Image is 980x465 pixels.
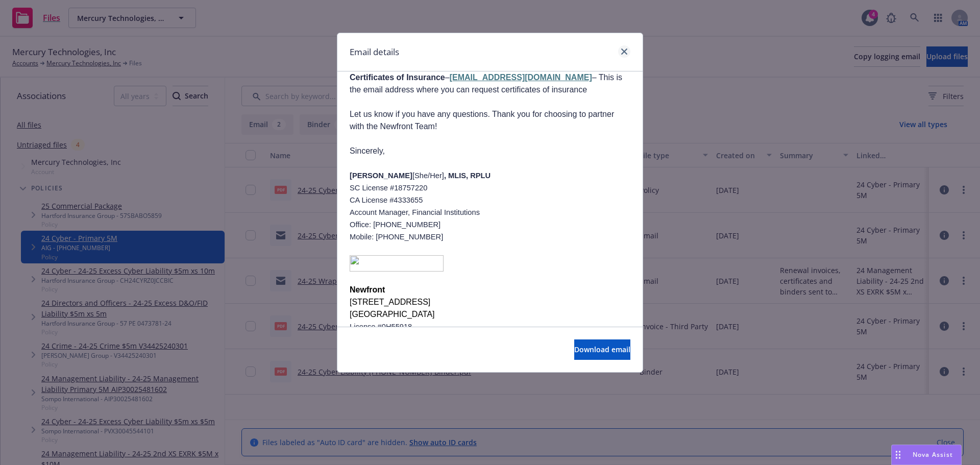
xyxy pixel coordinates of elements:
span: License #0H55918 [350,323,412,331]
span: [PERSON_NAME] [350,172,412,180]
h1: Email details [350,45,399,59]
div: Drag to move [892,445,904,464]
span: Newfront [350,285,385,294]
span: [She/Her] [412,172,491,180]
span: Nova Assist [913,450,953,459]
a: close [618,45,630,58]
button: Download email [574,339,630,360]
span: Mobile: [PHONE_NUMBER] [350,233,443,241]
span: Office: [PHONE_NUMBER] [350,221,440,229]
button: Nova Assist [891,445,962,465]
span: Account Manager, Financial Institutions [350,208,480,216]
a: [EMAIL_ADDRESS][DOMAIN_NAME] [450,73,592,82]
span: Download email [574,345,630,354]
img: image001.png@01DB1639.66C3B350 [350,255,444,272]
span: [STREET_ADDRESS] [350,298,430,306]
p: Let us know if you have any questions. Thank you for choosing to partner with the Newfront Team! ... [350,96,630,157]
b: Certificates of Insurance [350,73,445,82]
span: [GEOGRAPHIC_DATA] [350,310,435,319]
span: SC License #18757220 [350,184,427,192]
b: , MLIS, RPLU [444,172,491,180]
span: CA License #4333655 [350,196,423,204]
li: – – This is the email address where you can request certificates of insurance [350,71,630,96]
